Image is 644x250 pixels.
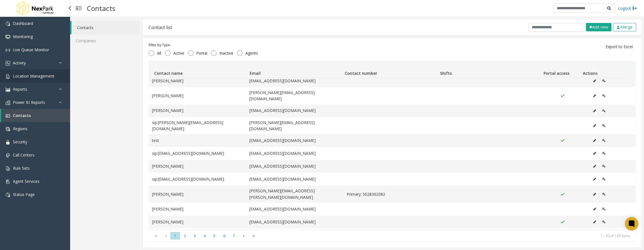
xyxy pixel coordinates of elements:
span: Power BI Reports [13,100,45,105]
img: 'icon' [6,193,10,197]
img: 'icon' [6,166,10,171]
img: 'icon' [6,35,10,39]
td: [PERSON_NAME] [149,104,246,117]
span: Dashboard [13,21,33,26]
button: Edit Portal Access [599,190,609,198]
img: check [617,26,621,29]
img: Portal Access Active [560,192,565,197]
span: Location Management [13,73,54,79]
span: Agents [243,50,261,56]
img: 'icon' [6,127,10,131]
td: [PERSON_NAME] [149,87,246,104]
button: Edit Portal Access [599,92,609,100]
td: sip:[EMAIL_ADDRESS][DOMAIN_NAME] [149,173,246,186]
td: [PERSON_NAME] [149,216,246,228]
span: Go to the last page [249,232,259,240]
td: [EMAIL_ADDRESS][DOMAIN_NAME] [246,74,343,87]
button: Merge [613,23,636,31]
th: Contact number [342,61,438,78]
td: [PERSON_NAME] [149,203,246,216]
td: [EMAIL_ADDRESS][DOMAIN_NAME] [246,160,343,173]
kendo-pager-info: 1 - 20 of 128 items [262,233,630,238]
div: Contact list [149,24,172,31]
img: 'icon' [6,61,10,66]
span: Primary: 5028302082 [347,191,437,197]
span: Monitoring [13,34,33,39]
input: Portal [188,50,194,56]
td: [EMAIL_ADDRESS][DOMAIN_NAME] [246,203,343,216]
td: [PERSON_NAME] [149,74,246,87]
img: 'icon' [6,22,10,26]
span: Reports [13,87,27,92]
input: All [149,50,154,56]
img: Portal Access Active [560,220,565,224]
span: Page 7 [229,232,239,240]
button: Edit [590,92,599,100]
input: Active [165,50,171,56]
button: Edit [590,122,599,130]
button: Edit [590,77,599,85]
td: test [149,134,246,147]
span: Active [171,50,187,56]
td: sip:[PERSON_NAME][EMAIL_ADDRESS][DOMAIN_NAME] [149,117,246,134]
th: Actions [580,61,628,78]
input: Inactive [211,50,217,56]
button: Edit [590,107,599,115]
a: Companies [70,34,140,47]
td: [PERSON_NAME] [149,186,246,203]
td: [PERSON_NAME][EMAIL_ADDRESS][PERSON_NAME][DOMAIN_NAME] [246,186,343,203]
span: Contacts [13,113,31,118]
td: [EMAIL_ADDRESS][DOMAIN_NAME] [246,216,343,228]
img: 'icon' [6,87,10,92]
span: Page 2 [180,232,190,240]
td: [PERSON_NAME] [149,160,246,173]
span: Go to the last page [250,234,257,238]
span: Page 3 [190,232,200,240]
td: [PERSON_NAME][EMAIL_ADDRESS][DOMAIN_NAME] [246,117,343,134]
span: Call Centers [13,152,34,158]
button: Add new [586,23,611,31]
span: Agent Services [13,179,40,184]
button: Edit [590,218,599,226]
img: 'icon' [6,48,10,52]
span: Portal [194,50,210,56]
a: Logout [618,5,637,11]
button: Edit Portal Access [599,205,609,213]
span: Activity [13,60,26,66]
h3: Contacts [84,1,118,15]
td: [EMAIL_ADDRESS][DOMAIN_NAME] [246,173,343,186]
span: Go to the next page [239,232,249,240]
span: Status Page [13,192,35,197]
span: Inactive [217,50,236,56]
span: Page 1 [170,232,180,240]
a: Contacts [1,109,70,122]
th: Shifts [438,61,533,78]
button: Edit Portal Access [599,122,609,130]
span: Page 4 [200,232,210,240]
img: 'icon' [6,153,10,158]
img: logout [633,5,637,11]
span: Regions [13,126,27,131]
span: Page 5 [210,232,219,240]
img: Portal Access Active [560,138,565,143]
td: [EMAIL_ADDRESS][DOMAIN_NAME] [246,228,343,241]
img: 'icon' [6,114,10,118]
img: 'icon' [6,101,10,105]
img: 'icon' [6,140,10,144]
input: Agents [237,50,243,56]
button: Export to Excel [602,42,636,51]
th: Portal access [533,61,581,78]
button: Edit Portal Access [599,175,609,183]
th: Contact name [152,61,247,78]
button: Edit Portal Access [599,77,609,85]
div: Filter by Type: [149,43,261,48]
img: 'icon' [6,179,10,184]
button: Edit [590,162,599,170]
a: Contacts [72,21,140,34]
span: Page 6 [219,232,229,240]
td: [EMAIL_ADDRESS][DOMAIN_NAME] [246,134,343,147]
button: Edit [590,205,599,213]
img: 'icon' [6,74,10,79]
span: Live Queue Monitor [13,47,49,52]
span: Rule Sets [13,165,30,171]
